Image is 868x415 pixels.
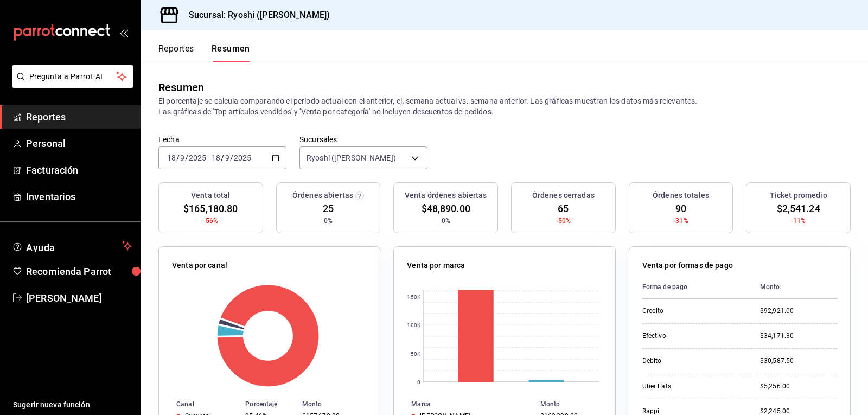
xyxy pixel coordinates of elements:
[642,356,743,366] div: Debito
[208,154,210,162] span: -
[558,201,569,216] span: 65
[791,216,806,226] span: -11%
[323,201,334,216] span: 25
[556,216,571,226] span: -50%
[26,264,132,279] span: Recomienda Parrot
[642,382,743,391] div: Uber Eats
[188,154,207,162] input: ----
[212,43,250,62] button: Resumen
[225,154,230,162] input: --
[642,331,743,341] div: Efectivo
[203,216,219,226] span: -56%
[26,189,132,204] span: Inventarios
[777,201,820,216] span: $2,541.24
[642,276,751,299] th: Forma de pago
[760,331,837,341] div: $34,171.30
[191,190,230,201] h3: Venta total
[221,154,224,162] span: /
[760,307,837,316] div: $92,921.00
[673,216,688,226] span: -31%
[119,28,128,37] button: open_drawer_menu
[183,201,238,216] span: $165,180.80
[532,190,595,201] h3: Órdenes cerradas
[292,190,353,201] h3: Órdenes abiertas
[394,398,535,410] th: Marca
[298,398,380,410] th: Monto
[417,379,420,385] text: 0
[760,382,837,391] div: $5,256.00
[760,356,837,366] div: $30,587.50
[211,154,221,162] input: --
[158,79,204,95] div: Resumen
[26,110,132,124] span: Reportes
[180,154,185,162] input: --
[26,291,132,305] span: [PERSON_NAME]
[536,398,615,410] th: Monto
[13,399,132,411] span: Sugerir nueva función
[26,239,118,252] span: Ayuda
[159,398,241,410] th: Canal
[442,216,450,226] span: 0%
[241,398,297,410] th: Porcentaje
[324,216,333,226] span: 0%
[675,201,686,216] span: 90
[180,9,330,22] h3: Sucursal: Ryoshi ([PERSON_NAME])
[411,351,421,357] text: 50K
[172,260,227,271] p: Venta por canal
[8,79,133,90] a: Pregunta a Parrot AI
[405,190,487,201] h3: Venta órdenes abiertas
[158,43,194,62] button: Reportes
[158,136,286,143] label: Fecha
[26,136,132,151] span: Personal
[770,190,827,201] h3: Ticket promedio
[299,136,427,143] label: Sucursales
[422,201,470,216] span: $48,890.00
[185,154,188,162] span: /
[167,154,176,162] input: --
[653,190,709,201] h3: Órdenes totales
[407,322,421,328] text: 100K
[26,163,132,177] span: Facturación
[29,71,117,82] span: Pregunta a Parrot AI
[642,260,733,271] p: Venta por formas de pago
[158,95,851,117] p: El porcentaje se calcula comparando el período actual con el anterior, ej. semana actual vs. sema...
[12,65,133,88] button: Pregunta a Parrot AI
[751,276,837,299] th: Monto
[233,154,252,162] input: ----
[407,260,465,271] p: Venta por marca
[230,154,233,162] span: /
[407,294,421,300] text: 150K
[307,152,396,163] span: Ryoshi ([PERSON_NAME])
[642,307,743,316] div: Credito
[176,154,180,162] span: /
[158,43,250,62] div: navigation tabs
